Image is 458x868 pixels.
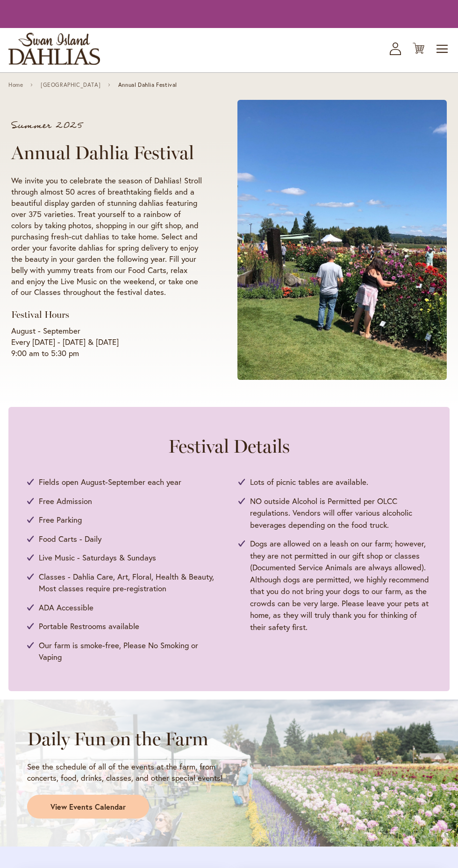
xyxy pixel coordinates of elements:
span: Dogs are allowed on a leash on our farm; however, they are not permitted in our gift shop or clas... [250,538,431,633]
h2: Festival Details [27,435,431,457]
h3: Festival Hours [11,309,202,321]
p: Summer 2025 [11,121,202,130]
span: Free Parking [39,514,82,526]
a: [GEOGRAPHIC_DATA] [41,82,100,88]
span: View Events Calendar [50,802,126,812]
span: ADA Accessible [39,602,93,614]
span: Lots of picnic tables are available. [250,476,368,488]
span: Annual Dahlia Festival [118,82,177,88]
a: Home [8,82,23,88]
span: Portable Restrooms available [39,620,139,632]
h2: Daily Fun on the Farm [27,728,229,750]
span: Fields open August-September each year [39,476,181,488]
span: NO outside Alcohol is Permitted per OLCC regulations. Vendors will offer various alcoholic bevera... [250,495,431,531]
span: Our farm is smoke-free, Please No Smoking or Vaping [39,639,220,663]
span: Live Music - Saturdays & Sundays [39,552,156,564]
p: August - September Every [DATE] - [DATE] & [DATE] 9:00 am to 5:30 pm [11,325,202,359]
a: store logo [8,33,100,65]
h1: Annual Dahlia Festival [11,141,202,164]
a: View Events Calendar [27,795,149,819]
span: Free Admission [39,495,92,507]
span: Food Carts - Daily [39,533,101,545]
p: See the schedule of all of the events at the farm, from concerts, food, drinks, classes, and othe... [27,761,229,784]
p: We invite you to celebrate the season of Dahlias! Stroll through almost 50 acres of breathtaking ... [11,175,202,298]
span: Classes - Dahlia Care, Art, Floral, Health & Beauty, Most classes require pre-registration [39,571,220,595]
